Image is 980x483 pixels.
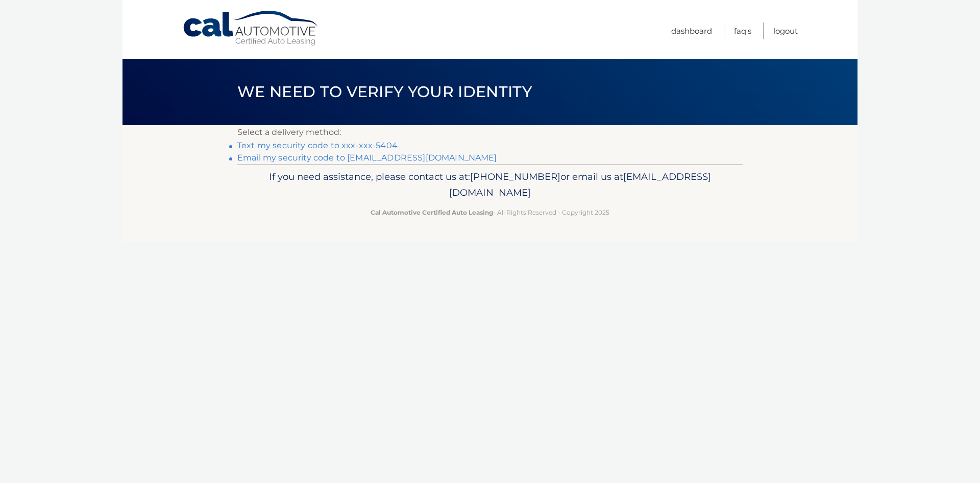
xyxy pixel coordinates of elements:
[237,82,532,101] span: We need to verify your identity
[244,169,736,201] p: If you need assistance, please contact us at: or email us at
[237,125,743,140] p: Select a delivery method:
[182,10,320,47] a: Cal Automotive
[734,22,751,39] a: FAQ's
[237,153,497,163] a: Email my security code to [EMAIL_ADDRESS][DOMAIN_NAME]
[244,207,736,218] p: - All Rights Reserved - Copyright 2025
[371,209,493,216] strong: Cal Automotive Certified Auto Leasing
[470,171,560,182] span: [PHONE_NUMBER]
[773,22,798,39] a: Logout
[671,22,712,39] a: Dashboard
[237,141,398,150] a: Text my security code to xxx-xxx-5404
